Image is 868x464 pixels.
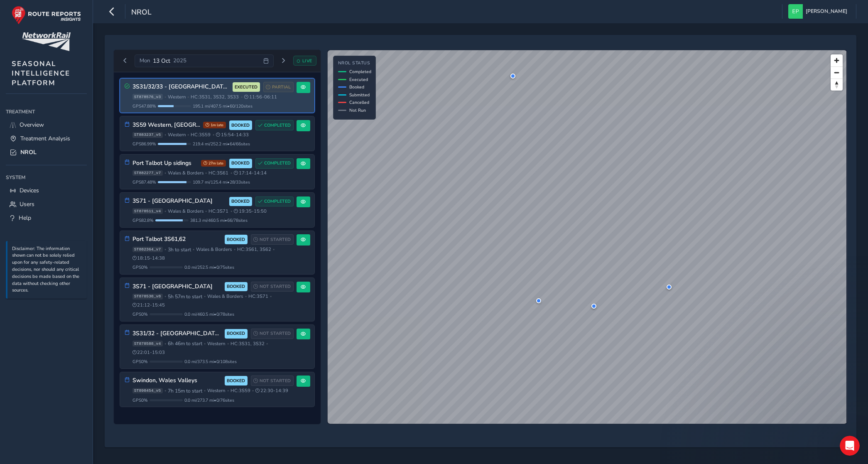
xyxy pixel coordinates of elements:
[132,377,222,384] h3: Swindon, Wales Valleys
[244,94,277,100] span: 11:56 - 06:11
[207,293,243,300] span: Wales & Borders
[203,122,226,128] span: 1m late
[20,200,34,208] span: Users
[349,69,371,75] span: Completed
[184,264,234,270] span: 0.0 mi / 252.5 mi • 0 / 75 sites
[132,83,230,91] h3: 3S31/32/33 - [GEOGRAPHIC_DATA], [GEOGRAPHIC_DATA] [GEOGRAPHIC_DATA] & [GEOGRAPHIC_DATA]
[168,340,202,347] span: 6h 46m to start
[204,294,206,299] span: •
[349,107,366,113] span: Not Run
[132,179,156,185] span: GPS 87.48 %
[132,160,198,167] h3: Port Talbot Up sidings
[132,341,163,346] span: ST878588_v4
[230,388,250,394] span: HC: 3S59
[349,99,369,106] span: Cancelled
[231,198,250,205] span: BOOKED
[349,76,368,83] span: Executed
[6,106,87,118] div: Treatment
[19,214,31,222] span: Help
[164,209,166,214] span: •
[338,61,371,66] h4: NROL Status
[132,388,163,394] span: ST898454_v5
[193,247,194,252] span: •
[168,388,202,394] span: 7h 15m to start
[260,283,291,290] span: NOT STARTED
[164,294,166,299] span: •
[245,294,247,299] span: •
[132,294,163,300] span: ST878530_v8
[164,247,166,252] span: •
[164,133,166,137] span: •
[132,198,226,205] h3: 3S71 - [GEOGRAPHIC_DATA]
[788,4,850,19] button: [PERSON_NAME]
[208,208,228,214] span: HC: 3S71
[191,94,239,100] span: HC: 3S31, 3S32, 3S33
[234,247,235,252] span: •
[6,211,87,225] a: Help
[213,133,214,137] span: •
[132,141,156,147] span: GPS 86.99 %
[252,388,254,393] span: •
[227,378,245,384] span: BOOKED
[230,209,232,214] span: •
[173,57,186,64] span: 2025
[184,358,237,365] span: 0.0 mi / 373.5 mi • 0 / 108 sites
[207,341,225,347] span: Western
[831,79,843,91] button: Reset bearing to north
[205,209,207,214] span: •
[840,436,860,456] iframe: Intercom live chat
[168,132,186,138] span: Western
[831,66,843,79] button: Zoom out
[264,122,291,129] span: COMPLETED
[273,247,275,252] span: •
[132,247,163,253] span: ST882364_v7
[132,170,163,176] span: ST882277_v7
[270,294,272,299] span: •
[237,246,271,253] span: HC: 3S61, 3S62
[168,293,202,300] span: 5h 57m to start
[277,56,290,66] button: Next day
[132,397,148,403] span: GPS 0 %
[227,236,245,243] span: BOOKED
[207,388,225,394] span: Western
[164,341,166,346] span: •
[349,84,364,90] span: Booked
[230,341,265,347] span: HC: 3S31, 3S32
[204,341,206,346] span: •
[234,170,267,176] span: 17:14 - 14:14
[6,171,87,184] div: System
[168,246,191,253] span: 3h to start
[132,94,163,100] span: ST878576_v3
[234,208,267,214] span: 19:35 - 15:50
[193,179,250,185] span: 109.7 mi / 125.4 mi • 28 / 33 sites
[6,145,87,159] a: NROL
[20,121,44,129] span: Overview
[140,57,150,64] span: Mon
[132,349,165,356] span: 22:01 - 15:03
[227,388,229,393] span: •
[132,255,165,261] span: 18:15 - 14:38
[196,246,232,253] span: Wales & Borders
[20,187,39,194] span: Devices
[264,160,291,167] span: COMPLETED
[6,197,87,211] a: Users
[153,57,170,65] span: 13 Oct
[20,148,37,156] span: NROL
[164,388,166,393] span: •
[235,84,257,91] span: EXECUTED
[132,302,165,308] span: 21:12 - 15:45
[208,170,228,176] span: HC: 3S61
[12,59,70,88] span: SEASONAL INTELLIGENCE PLATFORM
[132,208,163,214] span: ST878511_v4
[190,217,248,223] span: 381.3 mi / 460.5 mi • 66 / 78 sites
[255,388,288,394] span: 22:30 - 14:39
[168,170,204,176] span: Wales & Borders
[12,6,81,25] img: rr logo
[132,358,148,365] span: GPS 0 %
[302,58,312,64] span: LIVE
[132,311,148,317] span: GPS 0 %
[118,56,132,66] button: Previous day
[227,330,245,337] span: BOOKED
[230,171,232,175] span: •
[132,132,163,138] span: ST883237_v5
